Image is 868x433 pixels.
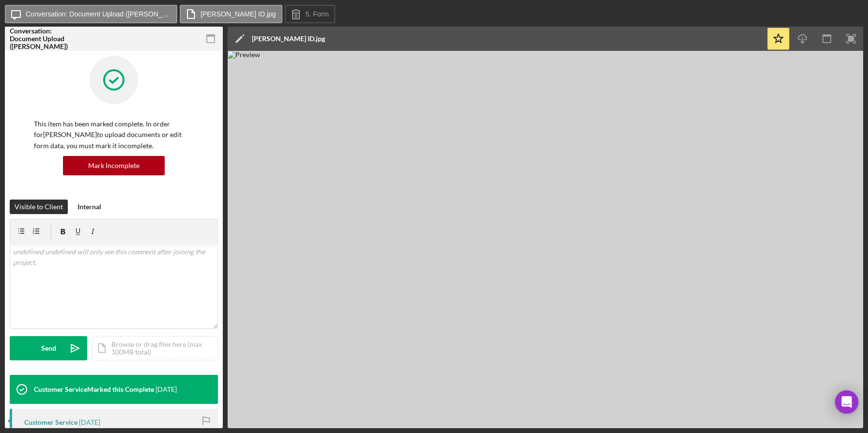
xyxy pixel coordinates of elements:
div: Conversation: Document Upload ([PERSON_NAME]) [10,27,77,50]
div: Customer Service Marked this Complete [34,386,154,393]
button: Visible to Client [10,200,68,214]
div: Mark Incomplete [88,156,139,175]
img: Preview [228,51,863,428]
label: 5. Form [306,10,329,18]
button: Send [10,336,87,360]
p: This item has been marked complete. In order for [PERSON_NAME] to upload documents or edit form d... [34,119,194,151]
button: 5. Form [285,5,335,23]
label: Conversation: Document Upload ([PERSON_NAME]) [26,10,171,18]
button: Conversation: Document Upload ([PERSON_NAME]) [5,5,177,23]
time: 2025-08-19 17:35 [155,386,177,393]
div: Send [41,336,56,360]
div: [PERSON_NAME] ID.jpg [252,35,325,43]
button: [PERSON_NAME] ID.jpg [180,5,282,23]
div: Open Intercom Messenger [835,390,858,414]
button: Internal [73,200,106,214]
div: Customer Service [24,418,77,426]
div: Internal [77,200,101,214]
div: Visible to Client [15,200,63,214]
button: Mark Incomplete [63,156,165,175]
label: [PERSON_NAME] ID.jpg [201,10,276,18]
time: 2025-08-19 17:32 [79,418,100,426]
